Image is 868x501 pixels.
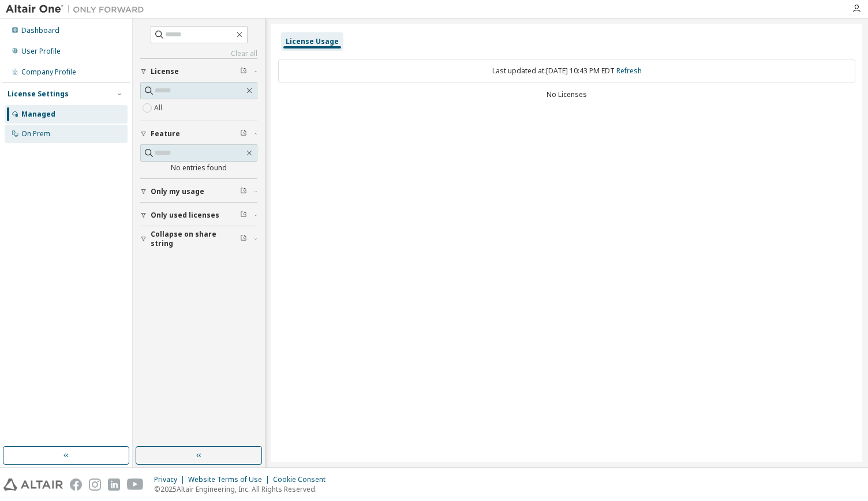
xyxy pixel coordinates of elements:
[21,26,59,35] div: Dashboard
[151,187,204,196] span: Only my usage
[151,67,179,76] span: License
[8,89,69,99] div: License Settings
[108,478,120,491] img: linkedin.svg
[140,163,257,173] div: No entries found
[278,59,855,83] div: Last updated at: [DATE] 10:43 PM EDT
[278,90,855,99] div: No Licenses
[240,211,247,220] span: Clear filter
[286,37,339,46] div: License Usage
[6,3,150,15] img: Altair One
[70,478,82,491] img: facebook.svg
[21,68,76,77] div: Company Profile
[188,475,273,484] div: Website Terms of Use
[3,478,63,491] img: altair_logo.svg
[140,179,257,204] button: Only my usage
[151,211,219,220] span: Only used licenses
[151,129,180,139] span: Feature
[140,121,257,147] button: Feature
[616,66,642,76] a: Refresh
[154,101,164,115] label: All
[240,67,247,76] span: Clear filter
[140,49,257,58] a: Clear all
[127,478,144,491] img: youtube.svg
[273,475,332,484] div: Cookie Consent
[240,187,247,196] span: Clear filter
[21,129,50,139] div: On Prem
[21,47,61,56] div: User Profile
[240,129,247,139] span: Clear filter
[240,234,247,244] span: Clear filter
[89,478,101,491] img: instagram.svg
[21,110,55,119] div: Managed
[140,226,257,252] button: Collapse on share string
[151,230,240,248] span: Collapse on share string
[154,475,188,484] div: Privacy
[140,203,257,228] button: Only used licenses
[154,484,332,494] p: © 2025 Altair Engineering, Inc. All Rights Reserved.
[140,59,257,84] button: License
